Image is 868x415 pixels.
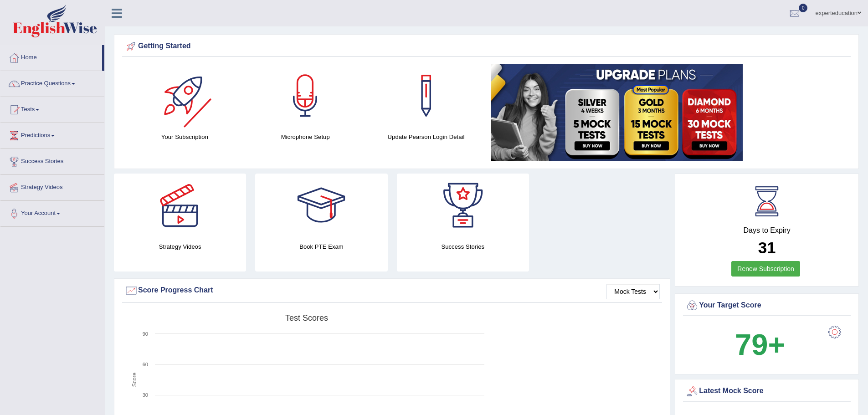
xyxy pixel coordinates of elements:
[124,284,660,297] div: Score Progress Chart
[114,242,246,251] h4: Strategy Videos
[143,362,148,367] text: 60
[799,4,808,12] span: 0
[397,242,529,251] h4: Success Stories
[491,64,743,161] img: small5.jpg
[0,123,104,146] a: Predictions
[255,242,387,251] h4: Book PTE Exam
[685,384,848,398] div: Latest Mock Score
[129,132,241,142] h4: Your Subscription
[731,261,800,277] a: Renew Subscription
[131,373,138,387] tspan: Score
[285,313,328,323] tspan: Test scores
[685,299,848,313] div: Your Target Score
[250,132,361,142] h4: Microphone Setup
[370,132,482,142] h4: Update Pearson Login Detail
[143,331,148,337] text: 90
[0,175,104,198] a: Strategy Videos
[0,45,102,68] a: Home
[0,149,104,172] a: Success Stories
[735,328,785,361] b: 79+
[124,40,848,53] div: Getting Started
[0,201,104,224] a: Your Account
[143,392,148,398] text: 30
[758,239,776,256] b: 31
[0,71,104,94] a: Practice Questions
[0,97,104,120] a: Tests
[685,226,848,235] h4: Days to Expiry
